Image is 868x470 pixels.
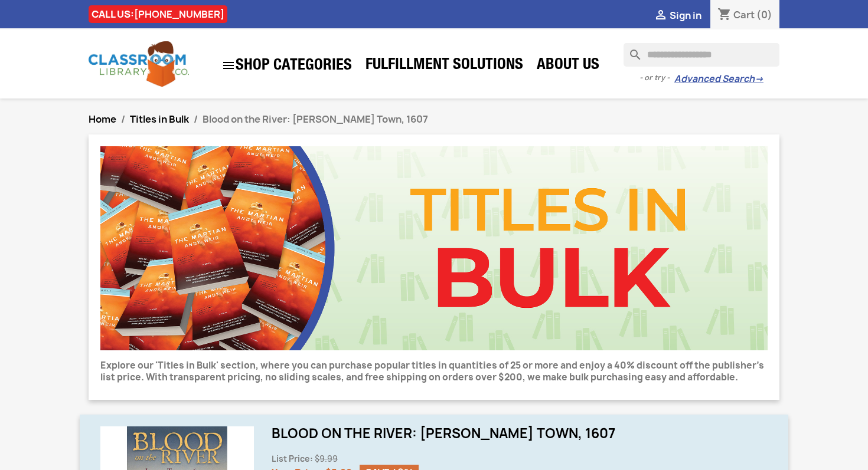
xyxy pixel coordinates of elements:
a: SHOP CATEGORIES [216,52,358,78]
span: $9.99 [315,453,338,464]
i:  [654,9,668,23]
a:  Sign in [654,9,701,22]
input: Search [624,43,779,67]
i: shopping_cart [717,8,732,22]
span: - or try - [639,72,674,84]
p: Explore our 'Titles in Bulk' section, where you can purchase popular titles in quantities of 25 o... [100,360,768,383]
span: Blood on the River: [PERSON_NAME] Town, 1607 [203,113,428,126]
a: Home [89,113,116,126]
span: → [755,73,763,85]
h1: Blood on the River: [PERSON_NAME] Town, 1607 [272,426,768,441]
a: Titles in Bulk [130,113,189,126]
a: [PHONE_NUMBER] [134,8,224,21]
span: Sign in [670,9,701,22]
a: Fulfillment Solutions [360,54,529,78]
span: (0) [756,8,772,21]
img: CLC_Bulk.jpg [100,146,768,350]
i: search [624,43,638,57]
img: Classroom Library Company [89,41,189,87]
a: Advanced Search→ [674,73,763,85]
span: List Price: [272,453,313,464]
a: About Us [531,54,605,78]
span: Cart [733,8,755,21]
div: CALL US: [89,5,227,23]
i:  [221,58,236,73]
